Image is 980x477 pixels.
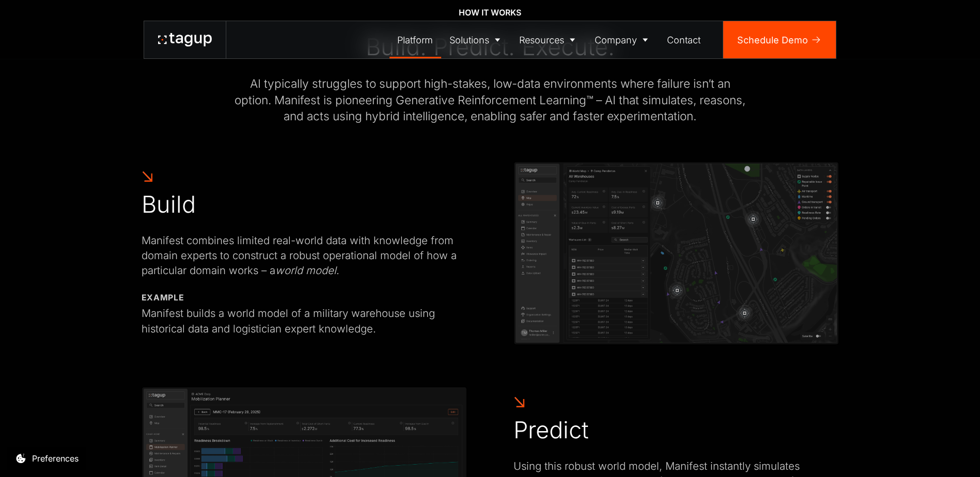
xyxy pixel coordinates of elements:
[511,21,587,58] a: Resources
[737,33,808,47] div: Schedule Demo
[32,452,79,465] div: Preferences
[142,292,184,304] div: Example
[667,33,701,47] div: Contact
[275,264,336,277] em: world model
[441,21,511,58] a: Solutions
[449,33,489,47] div: Solutions
[659,21,709,58] a: Contact
[142,233,467,278] div: Manifest combines limited real-world data with knowledge from domain experts to construct a robus...
[142,190,196,219] div: Build
[514,416,588,444] div: Predict
[235,75,746,124] div: AI typically struggles to support high-stakes, low-data environments where failure isn’t an optio...
[723,21,836,58] a: Schedule Demo
[519,33,564,47] div: Resources
[142,306,467,336] div: Manifest builds a world model of a military warehouse using historical data and logistician exper...
[397,33,433,47] div: Platform
[390,21,442,58] a: Platform
[586,21,659,58] a: Company
[595,33,637,47] div: Company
